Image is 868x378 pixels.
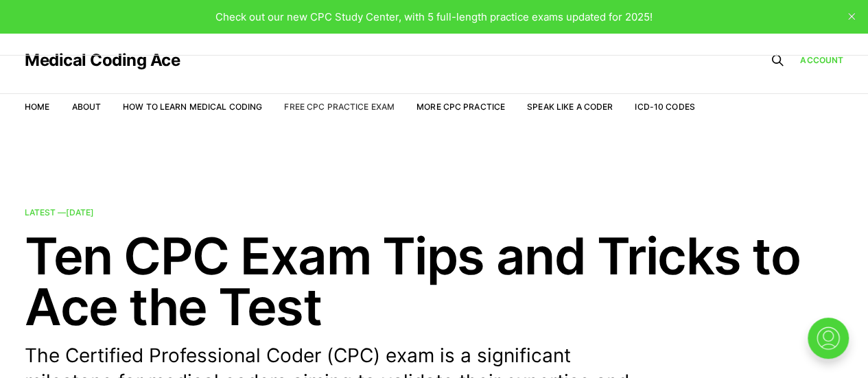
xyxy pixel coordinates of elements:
a: Speak Like a Coder [527,102,613,112]
a: Account [800,54,843,67]
h2: Ten CPC Exam Tips and Tricks to Ace the Test [25,231,843,332]
button: close [841,5,863,27]
a: Free CPC Practice Exam [284,102,395,112]
a: About [71,102,101,112]
a: More CPC Practice [417,102,505,112]
a: How to Learn Medical Coding [123,102,262,112]
iframe: portal-trigger [796,311,868,378]
span: Latest — [25,207,94,217]
a: ICD-10 Codes [635,102,694,112]
a: Medical Coding Ace [25,52,180,69]
time: [DATE] [66,207,94,217]
a: Home [25,102,49,112]
span: Check out our new CPC Study Center, with 5 full-length practice exams updated for 2025! [215,10,653,23]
